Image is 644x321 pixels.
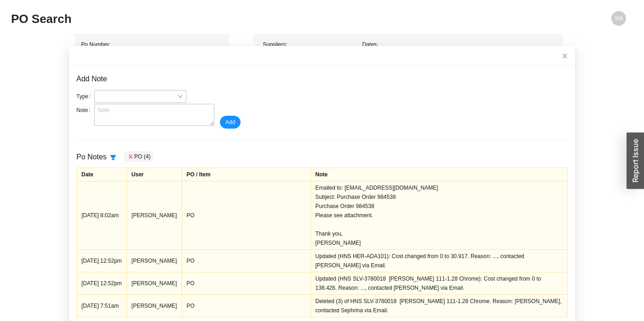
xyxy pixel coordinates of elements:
[126,249,182,272] td: [PERSON_NAME]
[126,181,182,249] td: [PERSON_NAME]
[316,297,563,315] div: Deleted (3) of HNS SLV-3780018 [PERSON_NAME] 111-1.28 Chrome. Reason: [PERSON_NAME], contacted Se...
[316,183,563,248] div: Emailed to: [EMAIL_ADDRESS][DOMAIN_NAME] Subject: Purchase Order 984538 Purchase Order 984538 Ple...
[77,168,127,181] td: Date
[182,249,310,272] td: PO
[77,249,127,272] td: [DATE] 12:52pm
[77,181,127,249] td: [DATE] 8:02am
[360,40,459,63] div: Dates:
[562,53,568,59] span: close
[76,151,120,164] div: Po Notes
[127,153,134,160] button: close
[76,90,94,103] label: Type
[126,294,182,317] td: [PERSON_NAME]
[225,118,235,127] span: Add
[76,73,568,85] div: Add Note
[123,151,154,162] div: PO (4)
[77,294,127,317] td: [DATE] 7:51am
[220,116,241,129] button: Add
[77,272,127,294] td: [DATE] 12:52pm
[127,154,134,159] span: close
[182,272,310,294] td: PO
[555,46,575,66] button: Close
[76,104,94,117] label: Note
[81,40,187,63] div: Po Number:
[182,181,310,249] td: PO
[107,151,120,164] button: filter
[615,11,623,26] span: SM
[260,40,360,63] div: Suppliers:
[182,168,310,181] td: PO / Item
[310,168,567,181] td: Note
[182,294,310,317] td: PO
[126,272,182,294] td: [PERSON_NAME]
[126,168,182,181] td: User
[316,274,563,293] div: Updated (HNS SLV-3780018 [PERSON_NAME] 111-1.28 Chrome): Cost changed from 0 to 138.426. Reason: ...
[316,252,563,270] div: Updated (HNS HER-ADA101): Cost changed from 0 to 30.917. Reason: ..., contacted [PERSON_NAME] via...
[11,11,472,27] h2: PO Search
[107,154,119,161] span: filter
